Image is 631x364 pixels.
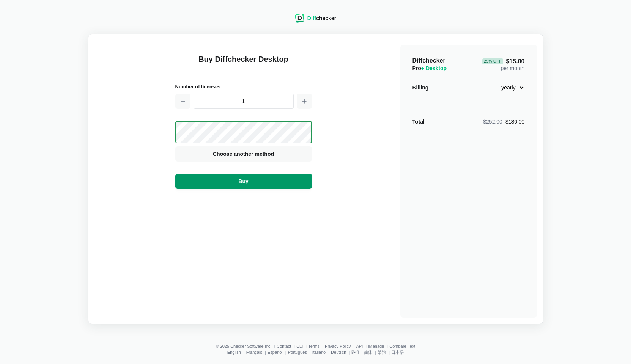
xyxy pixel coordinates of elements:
a: Diffchecker logoDiffchecker [295,18,336,24]
a: हिन्दी [351,350,359,355]
a: iManage [368,344,384,348]
span: Buy [237,177,250,185]
div: checker [307,14,336,22]
a: 简体 [364,350,372,355]
div: per month [482,57,524,72]
a: Español [268,350,283,355]
span: Diffchecker [412,57,445,64]
span: + Desktop [421,65,447,71]
a: CLI [296,344,303,348]
a: Compare Text [389,344,415,348]
button: Buy [175,174,312,189]
h1: Buy Diffchecker Desktop [175,54,312,74]
a: Privacy Policy [325,344,351,348]
button: Choose another method [175,146,312,162]
div: 29 % Off [482,58,503,64]
span: $15.00 [482,58,524,64]
span: Diff [307,15,316,21]
h2: Number of licenses [175,83,312,91]
a: Français [246,350,262,355]
a: Terms [308,344,319,348]
a: API [356,344,363,348]
a: 日本語 [391,350,404,355]
strong: Total [412,119,425,125]
a: English [227,350,241,355]
li: © 2025 Checker Software Inc. [216,344,277,348]
div: $180.00 [483,118,524,126]
input: 1 [194,94,294,109]
img: Diffchecker logo [295,14,304,23]
a: Contact [277,344,291,348]
a: Português [288,350,307,355]
a: Italiano [312,350,326,355]
div: Billing [412,84,429,91]
span: $252.00 [483,119,502,125]
span: Choose another method [211,150,275,158]
a: Deutsch [331,350,346,355]
a: 繁體 [378,350,386,355]
span: Pro [412,65,447,71]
